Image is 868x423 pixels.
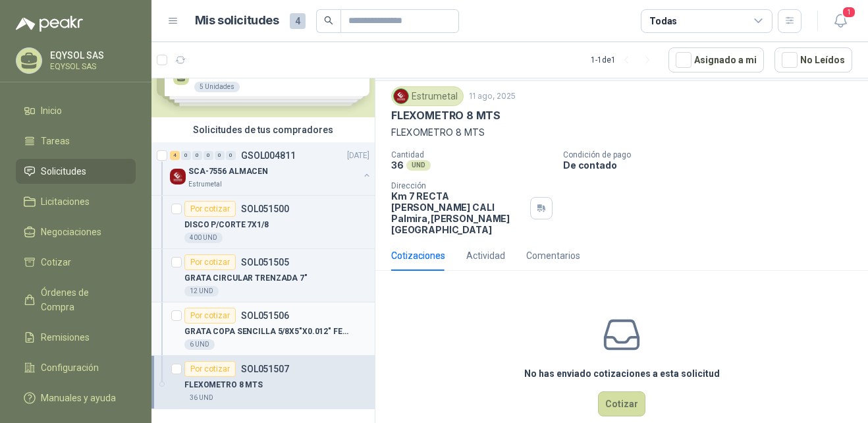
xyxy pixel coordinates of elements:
p: EQYSOL SAS [50,63,132,70]
div: 4 [170,151,180,160]
p: 36 [391,159,404,171]
span: Configuración [41,360,99,375]
div: 0 [181,151,191,160]
p: Cantidad [391,150,553,159]
a: Negociaciones [16,219,136,244]
div: Por cotizar [184,254,236,270]
p: GSOL004811 [241,151,296,160]
p: SOL051506 [241,311,289,320]
p: SOL051505 [241,258,289,267]
a: Inicio [16,98,136,123]
span: 1 [842,6,856,18]
div: 1 - 1 de 1 [591,49,658,70]
p: SCA-7556 ALMACEN [188,165,268,178]
a: Cotizar [16,250,136,275]
div: UND [406,160,431,171]
div: Todas [649,14,677,28]
span: search [324,16,333,25]
div: Solicitudes de tus compradores [151,117,375,142]
div: Por cotizar [184,308,236,324]
p: FLEXOMETRO 8 MTS [391,125,852,140]
a: Licitaciones [16,189,136,214]
div: 0 [203,151,213,160]
h1: Mis solicitudes [195,11,279,30]
h3: No has enviado cotizaciones a esta solicitud [524,366,720,381]
div: Cotizaciones [391,248,445,263]
span: Manuales y ayuda [41,391,116,405]
p: GRATA COPA SENCILLA 5/8X5"X0.012" FECIN [184,325,348,338]
div: 12 UND [184,286,219,296]
div: Comentarios [526,248,580,263]
span: Tareas [41,134,70,148]
div: Estrumetal [391,86,464,106]
span: Licitaciones [41,194,90,209]
div: 400 UND [184,233,223,243]
p: FLEXOMETRO 8 MTS [391,109,501,123]
a: Por cotizarSOL051505GRATA CIRCULAR TRENZADA 7"12 UND [151,249,375,302]
a: Remisiones [16,325,136,350]
p: EQYSOL SAS [50,51,132,60]
button: 1 [828,9,852,33]
button: No Leídos [774,47,852,72]
div: 6 UND [184,339,215,350]
div: Por cotizar [184,361,236,377]
a: Manuales y ayuda [16,385,136,410]
a: 4 0 0 0 0 0 GSOL004811[DATE] Company LogoSCA-7556 ALMACENEstrumetal [170,148,372,190]
span: 4 [290,13,306,29]
p: FLEXOMETRO 8 MTS [184,379,263,391]
span: Remisiones [41,330,90,345]
p: SOL051500 [241,204,289,213]
div: 0 [215,151,225,160]
img: Logo peakr [16,16,83,32]
a: Por cotizarSOL051500DISCO P/CORTE 7X1/8400 UND [151,196,375,249]
span: Solicitudes [41,164,86,179]
p: 11 ago, 2025 [469,90,516,103]
p: SOL051507 [241,364,289,374]
p: Km 7 RECTA [PERSON_NAME] CALI Palmira , [PERSON_NAME][GEOGRAPHIC_DATA] [391,190,525,235]
img: Company Logo [170,169,186,184]
p: Dirección [391,181,525,190]
a: Por cotizarSOL051507FLEXOMETRO 8 MTS36 UND [151,356,375,409]
div: Actividad [466,248,505,263]
p: Estrumetal [188,179,222,190]
p: [DATE] [347,150,369,162]
span: Inicio [41,103,62,118]
div: 0 [226,151,236,160]
div: Por cotizar [184,201,236,217]
a: Órdenes de Compra [16,280,136,320]
a: Configuración [16,355,136,380]
div: 0 [192,151,202,160]
span: Negociaciones [41,225,101,239]
a: Solicitudes [16,159,136,184]
p: Condición de pago [563,150,863,159]
button: Asignado a mi [668,47,764,72]
p: GRATA CIRCULAR TRENZADA 7" [184,272,308,285]
p: De contado [563,159,863,171]
p: DISCO P/CORTE 7X1/8 [184,219,269,231]
div: 36 UND [184,393,219,403]
a: Por cotizarSOL051506GRATA COPA SENCILLA 5/8X5"X0.012" FECIN6 UND [151,302,375,356]
span: Cotizar [41,255,71,269]
span: Órdenes de Compra [41,285,123,314]
button: Cotizar [598,391,645,416]
a: Tareas [16,128,136,154]
img: Company Logo [394,89,408,103]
